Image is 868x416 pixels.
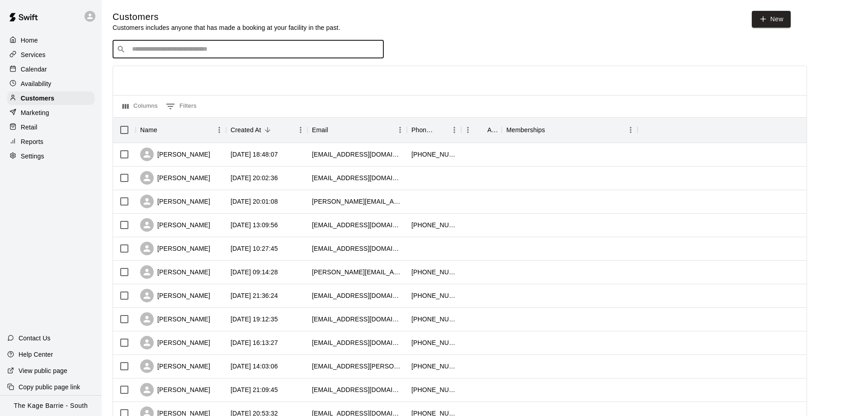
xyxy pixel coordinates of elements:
div: vladrosa1@gmail.com [312,338,402,347]
div: Search customers by name or email [113,40,384,58]
div: [PERSON_NAME] [140,289,210,302]
button: Menu [294,123,307,137]
p: Help Center [19,350,53,359]
button: Sort [157,124,170,136]
p: View public page [19,366,67,375]
p: Availability [21,79,52,88]
div: danieltcherniavski@gmail.com [312,150,402,159]
div: +19057581676 [411,220,457,230]
button: Show filters [164,99,199,114]
p: Retail [21,123,38,132]
a: Retail [7,120,94,134]
a: Reports [7,135,94,148]
div: +17057162875 [411,385,457,394]
div: Phone Number [407,117,461,143]
div: [PERSON_NAME] [140,148,210,161]
div: 2025-09-02 16:13:27 [231,338,278,347]
div: connect@laurenmackay.com [312,173,402,182]
div: Email [307,117,407,143]
p: Copy public page link [19,383,80,392]
div: Created At [226,117,307,143]
div: +17059844399 [411,338,457,347]
div: +14164091931 [411,362,457,371]
div: [PERSON_NAME] [140,359,210,373]
a: Calendar [7,62,94,76]
button: Menu [448,123,461,137]
button: Sort [545,124,558,136]
h5: Customers [113,11,340,23]
div: [PERSON_NAME] [140,218,210,232]
div: Phone Number [411,117,435,143]
button: Menu [624,123,637,137]
div: laura_aitchison@hotmail.com [312,268,402,277]
a: Services [7,48,94,62]
p: Marketing [21,108,49,117]
div: [PERSON_NAME] [140,195,210,208]
div: lukebennett@live.com [312,244,402,253]
a: Marketing [7,106,94,120]
p: Services [21,50,46,59]
div: Age [461,117,502,143]
div: [PERSON_NAME] [140,242,210,255]
div: lindamiceli@rogers.com [312,362,402,371]
p: Customers includes anyone that has made a booking at your facility in the past. [113,23,340,32]
button: Sort [475,124,487,136]
div: 2025-09-06 09:14:28 [231,268,278,277]
p: Calendar [21,65,47,74]
button: Sort [328,124,341,136]
div: [PERSON_NAME] [140,336,210,349]
div: Memberships [506,117,545,143]
a: Customers [7,91,94,105]
div: [PERSON_NAME] [140,383,210,397]
button: Sort [435,124,448,136]
div: Name [136,117,226,143]
div: Email [312,117,328,143]
button: Select columns [120,99,160,114]
div: Memberships [502,117,637,143]
div: 2025-09-01 21:09:45 [231,385,278,394]
a: Home [7,33,94,47]
button: Menu [461,123,475,137]
div: 2025-09-08 13:09:56 [231,220,278,230]
div: 2025-09-10 20:01:08 [231,197,278,206]
p: Contact Us [19,334,51,343]
p: The Kage Barrie - South [14,401,88,411]
p: Home [21,36,38,45]
div: bemister_cecile@hotmail.com [312,220,402,230]
div: Age [487,117,497,143]
a: New [752,11,791,28]
button: Menu [393,123,407,137]
div: 2025-09-10 20:02:36 [231,173,278,182]
div: +14169864080 [411,268,457,277]
div: 2025-09-02 14:03:06 [231,362,278,371]
div: clv.djc@gmail.com [312,385,402,394]
p: Settings [21,152,44,161]
button: Sort [261,124,274,136]
div: michael.jarvis0722@gmail.com [312,197,402,206]
div: 2025-09-11 18:48:07 [231,150,278,159]
div: +16476712020 [411,150,457,159]
p: Customers [21,94,54,103]
a: Availability [7,77,94,91]
div: [PERSON_NAME] [140,312,210,326]
div: 2025-09-02 19:12:35 [231,315,278,324]
div: Name [140,117,157,143]
a: Settings [7,149,94,163]
div: 2025-09-07 10:27:45 [231,244,278,253]
p: Reports [21,137,43,146]
div: 2025-09-02 21:36:24 [231,291,278,300]
div: +16474540355 [411,315,457,324]
div: pcalaminici@hotmail.com [312,291,402,300]
div: +14165628970 [411,291,457,300]
div: [PERSON_NAME] [140,171,210,185]
div: Created At [231,117,261,143]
